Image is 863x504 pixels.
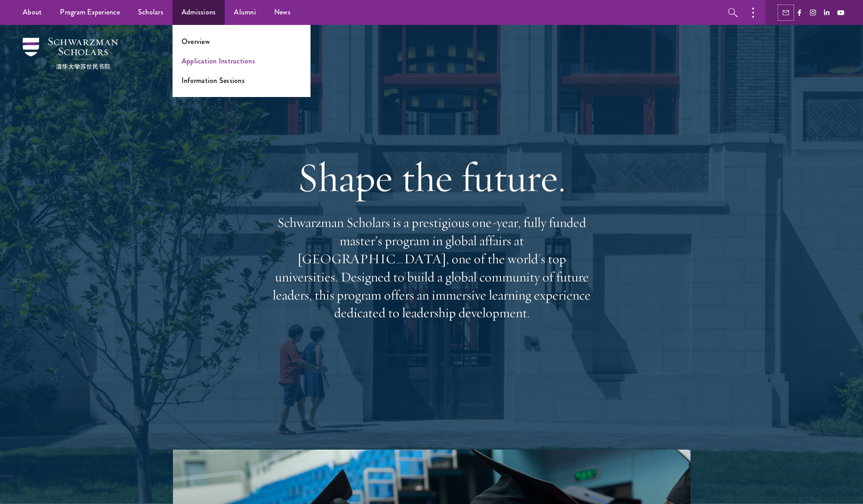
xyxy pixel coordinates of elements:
h1: Shape the future. [268,152,595,203]
a: Overview [182,36,210,47]
p: Schwarzman Scholars is a prestigious one-year, fully funded master’s program in global affairs at... [268,214,595,322]
a: Application Instructions [182,56,255,66]
a: Information Sessions [182,75,245,86]
img: Schwarzman Scholars [23,38,118,69]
